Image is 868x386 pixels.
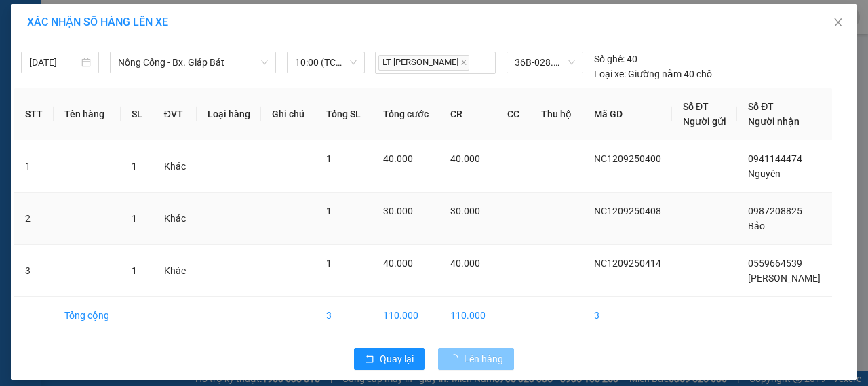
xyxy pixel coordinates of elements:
[261,88,315,140] th: Ghi chú
[594,66,626,81] span: Loại xe:
[450,153,480,164] span: 40.000
[594,52,625,66] span: Số ghế:
[365,354,374,365] span: rollback
[748,101,774,112] span: Số ĐT
[54,88,120,140] th: Tên hàng
[450,258,480,269] span: 40.000
[315,88,372,140] th: Tổng SL
[132,161,137,172] span: 1
[132,213,137,224] span: 1
[121,88,153,140] th: SL
[748,153,802,164] span: 0941144474
[197,88,261,140] th: Loại hàng
[833,17,844,28] span: close
[594,153,661,164] span: NC1209250400
[439,88,496,140] th: CR
[14,245,54,297] td: 3
[115,55,197,69] span: NC1209250416
[464,351,503,366] span: Lên hàng
[819,4,857,42] button: Close
[683,101,709,112] span: Số ĐT
[153,193,197,245] td: Khác
[748,273,821,284] span: [PERSON_NAME]
[47,58,92,72] span: SĐT XE
[372,297,439,334] td: 110.000
[594,66,712,81] div: Giường nằm 40 chỗ
[748,258,802,269] span: 0559664539
[326,206,332,216] span: 1
[34,75,108,104] strong: PHIẾU BIÊN NHẬN
[383,153,413,164] span: 40.000
[153,88,197,140] th: ĐVT
[449,354,464,364] span: loading
[583,88,672,140] th: Mã GD
[383,258,413,269] span: 40.000
[27,16,168,28] span: XÁC NHẬN SỐ HÀNG LÊN XE
[594,206,661,216] span: NC1209250408
[28,11,114,55] strong: CHUYỂN PHÁT NHANH ĐÔNG LÝ
[439,297,496,334] td: 110.000
[450,206,480,216] span: 30.000
[14,140,54,193] td: 1
[29,55,79,70] input: 12/09/2025
[594,52,637,66] div: 40
[326,258,332,269] span: 1
[530,88,583,140] th: Thu hộ
[748,168,781,179] span: Nguyên
[354,348,425,370] button: rollbackQuay lại
[515,52,575,73] span: 36B-028.59
[496,88,530,140] th: CC
[748,220,765,231] span: Bảo
[54,297,120,334] td: Tổng cộng
[315,297,372,334] td: 3
[14,88,54,140] th: STT
[460,59,467,66] span: close
[748,116,800,127] span: Người nhận
[118,52,268,73] span: Nông Cống - Bx. Giáp Bát
[260,58,269,66] span: down
[295,52,357,73] span: 10:00 (TC) - 36B-028.59
[378,55,469,71] span: LT [PERSON_NAME]
[594,258,661,269] span: NC1209250414
[380,351,414,366] span: Quay lại
[583,297,672,334] td: 3
[132,265,137,276] span: 1
[7,39,27,87] img: logo
[383,206,413,216] span: 30.000
[153,245,197,297] td: Khác
[683,116,726,127] span: Người gửi
[438,348,514,370] button: Lên hàng
[14,193,54,245] td: 2
[372,88,439,140] th: Tổng cước
[153,140,197,193] td: Khác
[326,153,332,164] span: 1
[748,206,802,216] span: 0987208825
